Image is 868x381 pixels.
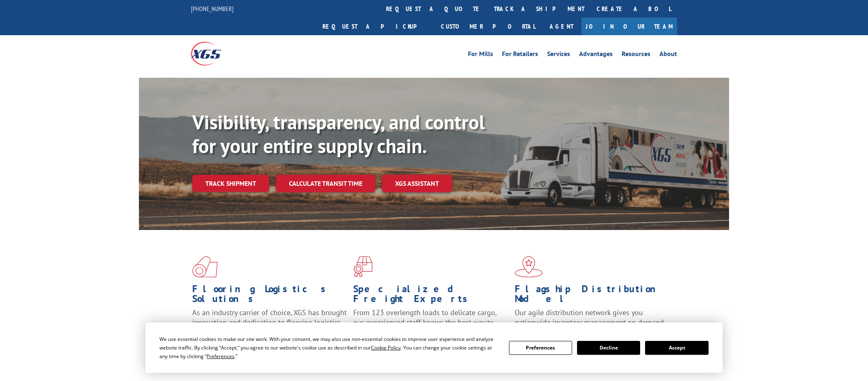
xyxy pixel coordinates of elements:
[515,256,543,277] img: xgs-icon-flagship-distribution-model-red
[622,51,650,60] a: Resources
[192,308,347,337] span: As an industry carrier of choice, XGS has brought innovation and dedication to flooring logistics...
[582,18,677,35] a: Join Our Team
[191,5,234,13] a: [PHONE_NUMBER]
[579,51,613,60] a: Advantages
[353,284,508,308] h1: Specialized Freight Experts
[502,51,538,60] a: For Retailers
[192,256,218,277] img: xgs-icon-total-supply-chain-intelligence-red
[547,51,570,60] a: Services
[659,51,677,60] a: About
[276,175,375,192] a: Calculate transit time
[435,18,541,35] a: Customer Portal
[159,335,499,361] div: We use essential cookies to make our site work. With your consent, we may also use non-essential ...
[577,341,640,355] button: Decline
[353,256,373,277] img: xgs-icon-focused-on-flooring-red
[316,18,435,35] a: Request a pickup
[207,353,234,360] span: Preferences
[371,344,401,351] span: Cookie Policy
[645,341,708,355] button: Accept
[192,175,269,192] a: Track shipment
[353,308,508,344] p: From 123 overlength loads to delicate cargo, our experienced staff knows the best way to move you...
[145,322,723,373] div: Cookie Consent Prompt
[192,109,485,158] b: Visibility, transparency, and control for your entire supply chain.
[468,51,493,60] a: For Mills
[515,308,666,327] span: Our agile distribution network gives you nationwide inventory management on demand.
[515,284,670,308] h1: Flagship Distribution Model
[382,175,452,192] a: XGS ASSISTANT
[192,284,347,308] h1: Flooring Logistics Solutions
[541,18,582,35] a: Agent
[509,341,572,355] button: Preferences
